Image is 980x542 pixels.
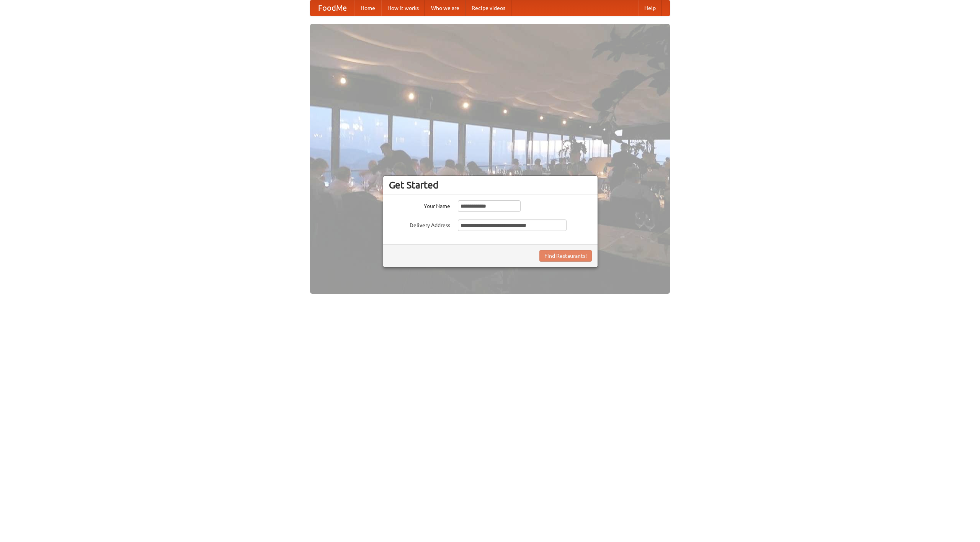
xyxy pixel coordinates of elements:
label: Your Name [389,200,450,210]
a: Home [354,0,381,16]
a: Recipe videos [465,0,511,16]
a: Help [638,0,662,16]
a: FoodMe [310,0,354,16]
a: How it works [381,0,425,16]
h3: Get Started [389,179,592,191]
label: Delivery Address [389,219,450,229]
a: Who we are [425,0,465,16]
button: Find Restaurants! [539,250,592,262]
